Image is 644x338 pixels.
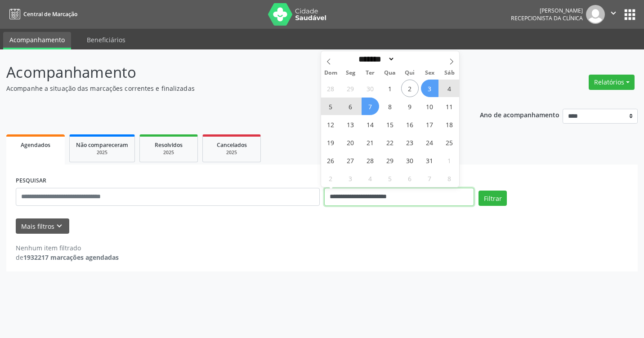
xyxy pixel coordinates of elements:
span: Outubro 30, 2025 [401,151,419,169]
span: Outubro 4, 2025 [441,80,458,97]
span: Outubro 13, 2025 [342,116,359,133]
span: Outubro 29, 2025 [381,151,399,169]
span: Outubro 10, 2025 [421,98,438,115]
span: Ter [360,70,380,76]
span: Outubro 27, 2025 [342,151,359,169]
span: Outubro 1, 2025 [381,80,399,97]
button: apps [622,7,638,22]
div: 2025 [209,149,254,156]
span: Outubro 11, 2025 [441,98,458,115]
span: Outubro 21, 2025 [362,133,379,151]
span: Novembro 5, 2025 [381,169,399,187]
div: Nenhum item filtrado [16,243,119,253]
button: Relatórios [589,75,635,90]
input: Year [395,54,425,64]
span: Sex [420,70,439,76]
span: Qui [400,70,420,76]
button:  [605,5,622,24]
span: Cancelados [217,141,247,149]
span: Seg [340,70,360,76]
div: 2025 [76,149,128,156]
span: Outubro 25, 2025 [441,133,458,151]
span: Outubro 26, 2025 [322,151,340,169]
span: Qua [380,70,400,76]
span: Novembro 1, 2025 [441,151,458,169]
span: Central de Marcação [23,10,77,18]
span: Outubro 3, 2025 [421,80,438,97]
p: Acompanhamento [6,61,448,84]
div: 2025 [146,149,191,156]
span: Dom [321,70,341,76]
span: Outubro 18, 2025 [441,116,458,133]
i: keyboard_arrow_down [54,221,64,231]
span: Setembro 30, 2025 [362,80,379,97]
span: Outubro 15, 2025 [381,116,399,133]
span: Não compareceram [76,141,128,149]
span: Outubro 16, 2025 [401,116,419,133]
p: Ano de acompanhamento [480,109,559,120]
span: Outubro 12, 2025 [322,116,340,133]
span: Outubro 24, 2025 [421,133,438,151]
span: Novembro 4, 2025 [362,169,379,187]
span: Outubro 14, 2025 [362,116,379,133]
button: Filtrar [479,191,507,206]
span: Novembro 7, 2025 [421,169,438,187]
button: Mais filtroskeyboard_arrow_down [16,218,69,234]
img: img [586,5,605,24]
a: Acompanhamento [3,32,71,49]
span: Outubro 17, 2025 [421,116,438,133]
span: Outubro 28, 2025 [362,151,379,169]
div: de [16,253,119,262]
span: Outubro 6, 2025 [342,98,359,115]
a: Central de Marcação [6,7,77,22]
i:  [608,8,618,18]
span: Outubro 2, 2025 [401,80,419,97]
span: Outubro 31, 2025 [421,151,438,169]
select: Month [356,54,395,64]
strong: 1932217 marcações agendadas [23,253,119,262]
div: [PERSON_NAME] [511,7,583,14]
span: Recepcionista da clínica [511,14,583,22]
span: Outubro 22, 2025 [381,133,399,151]
span: Novembro 8, 2025 [441,169,458,187]
span: Outubro 19, 2025 [322,133,340,151]
span: Outubro 5, 2025 [322,98,340,115]
a: Beneficiários [80,32,132,48]
span: Outubro 20, 2025 [342,133,359,151]
span: Outubro 8, 2025 [381,98,399,115]
span: Novembro 6, 2025 [401,169,419,187]
span: Resolvidos [155,141,183,149]
label: PESQUISAR [16,174,46,188]
span: Novembro 3, 2025 [342,169,359,187]
p: Acompanhe a situação das marcações correntes e finalizadas [6,84,448,93]
span: Agendados [21,141,50,149]
span: Outubro 23, 2025 [401,133,419,151]
span: Novembro 2, 2025 [322,169,340,187]
span: Sáb [439,70,459,76]
span: Outubro 9, 2025 [401,98,419,115]
span: Outubro 7, 2025 [362,98,379,115]
span: Setembro 28, 2025 [322,80,340,97]
span: Setembro 29, 2025 [342,80,359,97]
